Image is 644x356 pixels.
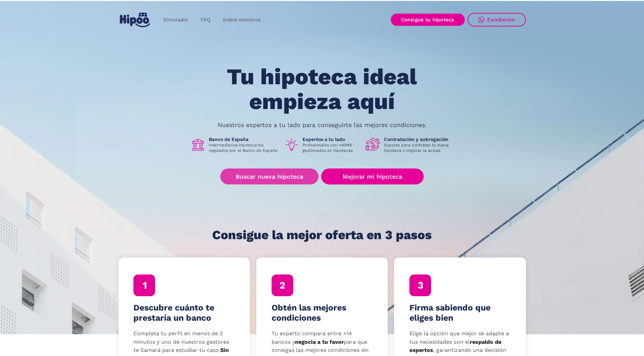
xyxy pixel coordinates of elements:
a: Simulador [157,13,195,26]
a: Buscar nueva hipoteca [220,168,318,184]
p: Nuestros expertos a tu lado para conseguirte las mejores condiciones. [218,122,427,128]
h4: Obtén las mejores condiciones [272,303,373,323]
a: Consigue tu hipoteca [391,14,465,26]
a: FAQ [195,13,217,26]
p: Soporte para contratar tu nueva hipoteca o mejorar la actual [384,142,454,153]
h4: Descubre cuánto te prestaría un banco [133,303,235,323]
h1: Expertos a tu lado [302,136,360,142]
strong: negocia a tu favor [295,339,344,345]
h1: Contratación y subrogación [384,136,454,142]
p: Intermediarios hipotecarios regulados por el Banco de España [209,142,279,153]
h4: Firma sabiendo que eliges bien [409,303,511,323]
a: Sobre nosotros [217,13,267,26]
a: home [118,10,152,30]
div: Escríbenos [487,17,515,23]
a: Mejorar mi hipoteca [321,168,423,184]
p: Profesionales con +40M€ gestionados en hipotecas [302,142,360,153]
h1: Consigue la mejor oferta en 3 pasos [212,228,432,242]
h1: Tu hipoteca ideal empieza aquí [193,65,450,114]
a: Escríbenos [467,13,526,26]
h1: Banco de España [209,136,279,142]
